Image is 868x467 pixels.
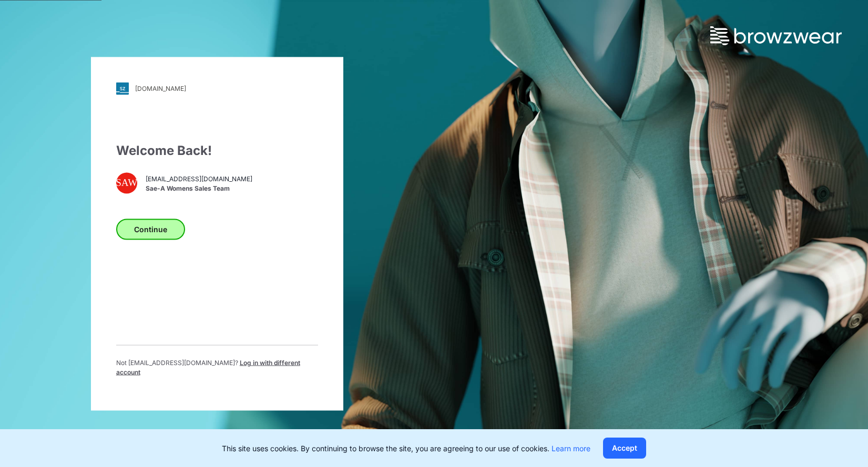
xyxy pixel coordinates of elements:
[552,444,590,453] a: Learn more
[710,26,842,45] img: browzwear-logo.73288ffb.svg
[116,82,318,95] a: [DOMAIN_NAME]
[116,172,137,193] div: SAW
[222,443,590,454] p: This site uses cookies. By continuing to browse the site, you are agreeing to our use of cookies.
[135,85,186,92] div: [DOMAIN_NAME]
[116,358,318,377] p: Not [EMAIL_ADDRESS][DOMAIN_NAME] ?
[603,438,646,459] button: Accept
[116,141,318,160] div: Welcome Back!
[146,174,252,184] span: [EMAIL_ADDRESS][DOMAIN_NAME]
[116,219,185,240] button: Continue
[146,184,252,193] span: Sae-A Womens Sales Team
[116,82,129,95] img: svg+xml;base64,PHN2ZyB3aWR0aD0iMjgiIGhlaWdodD0iMjgiIHZpZXdCb3g9IjAgMCAyOCAyOCIgZmlsbD0ibm9uZSIgeG...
